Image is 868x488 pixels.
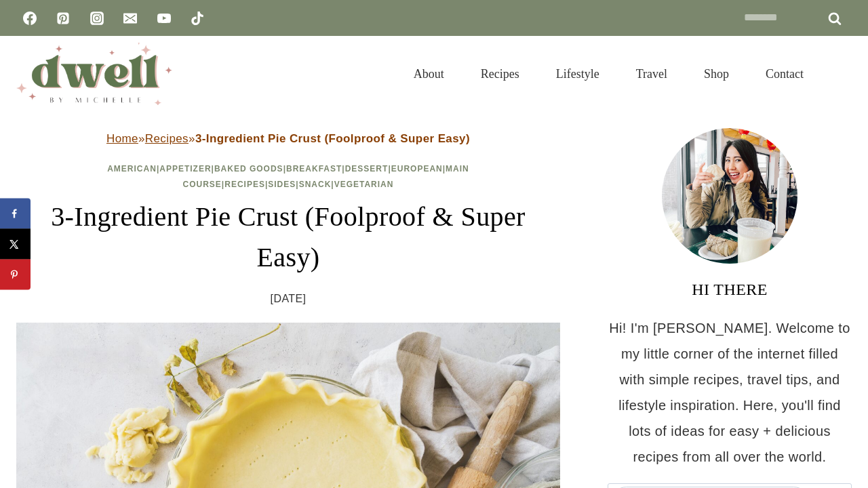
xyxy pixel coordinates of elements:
[462,50,538,98] a: Recipes
[195,132,470,145] strong: 3-Ingredient Pie Crust (Foolproof & Super Easy)
[145,132,189,145] a: Recipes
[829,62,852,85] button: View Search Form
[106,132,470,145] span: » »
[391,164,443,174] a: European
[214,164,283,174] a: Baked Goods
[106,132,138,145] a: Home
[271,289,307,309] time: [DATE]
[395,50,462,98] a: About
[117,5,144,32] a: Email
[286,164,342,174] a: Breakfast
[686,50,747,98] a: Shop
[151,5,178,32] a: YouTube
[608,315,852,470] p: Hi! I'm [PERSON_NAME]. Welcome to my little corner of the internet filled with simple recipes, tr...
[107,164,469,189] span: | | | | | | | | | |
[83,5,111,32] a: Instagram
[50,5,77,32] a: Pinterest
[107,164,157,174] a: American
[224,180,265,189] a: Recipes
[159,164,211,174] a: Appetizer
[299,180,332,189] a: Snack
[268,180,296,189] a: Sides
[538,50,618,98] a: Lifestyle
[608,277,852,302] h3: HI THERE
[345,164,389,174] a: Dessert
[16,5,43,32] a: Facebook
[16,43,172,105] img: DWELL by michelle
[334,180,394,189] a: Vegetarian
[618,50,686,98] a: Travel
[16,197,560,278] h1: 3-Ingredient Pie Crust (Foolproof & Super Easy)
[184,5,211,32] a: TikTok
[395,50,822,98] nav: Primary Navigation
[747,50,822,98] a: Contact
